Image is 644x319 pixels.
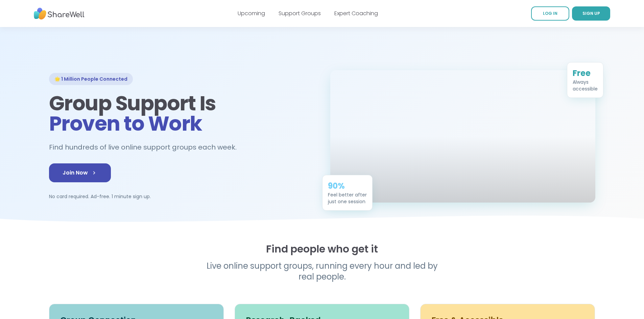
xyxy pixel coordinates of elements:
[49,142,244,153] h2: Find hundreds of live online support groups each week.
[573,79,598,92] div: Always accessible
[328,191,367,205] div: Feel better after just one session
[531,6,569,21] a: LOG IN
[63,169,97,177] span: Join Now
[49,73,133,85] div: 🌟 1 Million People Connected
[49,109,202,138] span: Proven to Work
[279,9,321,17] a: Support Groups
[34,4,85,23] img: ShareWell Nav Logo
[573,68,598,79] div: Free
[328,181,367,191] div: 90%
[49,243,595,255] h2: Find people who get it
[582,10,600,16] span: SIGN UP
[49,163,111,182] a: Join Now
[238,9,265,17] a: Upcoming
[334,9,378,17] a: Expert Coaching
[49,93,314,134] h1: Group Support Is
[543,10,557,16] span: LOG IN
[572,6,610,21] a: SIGN UP
[49,193,314,200] p: No card required. Ad-free. 1 minute sign up.
[192,261,452,282] p: Live online support groups, running every hour and led by real people.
